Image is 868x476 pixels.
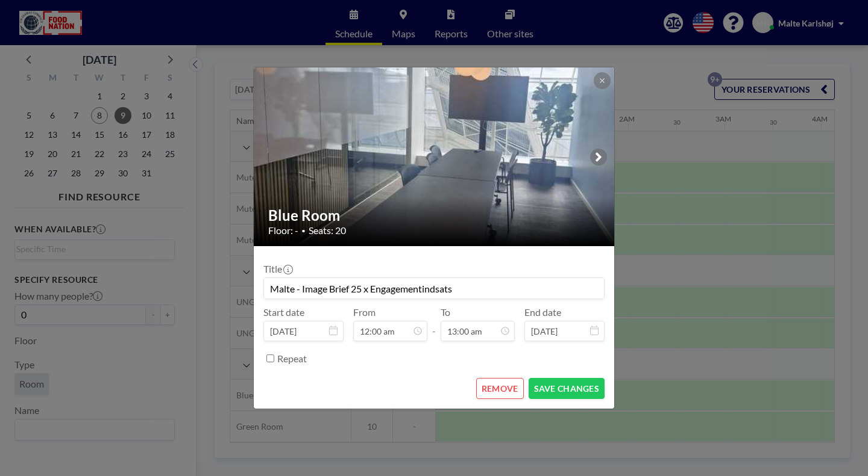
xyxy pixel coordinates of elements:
[432,311,436,337] span: -
[263,306,304,318] label: Start date
[441,306,450,318] label: To
[268,206,601,224] h2: Blue Room
[529,378,605,399] button: SAVE CHANGES
[353,306,376,318] label: From
[309,224,346,236] span: Seats: 20
[264,278,604,298] input: (No title)
[268,224,298,236] span: Floor: -
[301,226,306,235] span: •
[277,353,307,365] label: Repeat
[476,378,524,399] button: REMOVE
[263,263,292,275] label: Title
[524,306,561,318] label: End date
